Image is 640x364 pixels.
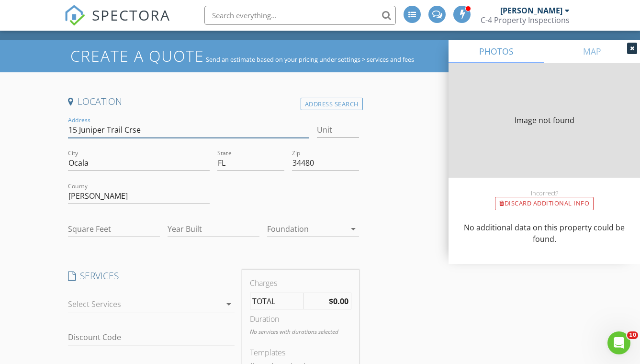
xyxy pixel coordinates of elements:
[250,328,351,336] p: No services with durations selected
[64,13,170,33] a: SPECTORA
[64,5,85,26] img: The Best Home Inspection Software - Spectora
[481,15,570,25] div: C-4 Property Inspections
[301,98,363,111] div: Address Search
[68,95,359,108] h4: Location
[495,197,594,210] div: Discard Additional info
[449,189,640,197] div: Incorrect?
[348,223,359,235] i: arrow_drop_down
[92,5,170,25] span: SPECTORA
[500,6,562,15] div: [PERSON_NAME]
[607,331,630,354] iframe: Intercom live chat
[223,298,235,310] i: arrow_drop_down
[250,347,351,358] div: Templates
[627,331,638,339] span: 10
[70,45,204,66] h1: Create a Quote
[329,296,348,307] strong: $0.00
[206,55,414,64] span: Send an estimate based on your pricing under settings > services and fees
[544,40,640,63] a: MAP
[460,222,629,245] p: No additional data on this property could be found.
[250,293,303,309] td: TOTAL
[449,40,544,63] a: PHOTOS
[68,270,235,282] h4: SERVICES
[250,313,351,325] div: Duration
[204,6,396,25] input: Search everything...
[68,330,235,345] input: Discount Code
[250,277,351,289] div: Charges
